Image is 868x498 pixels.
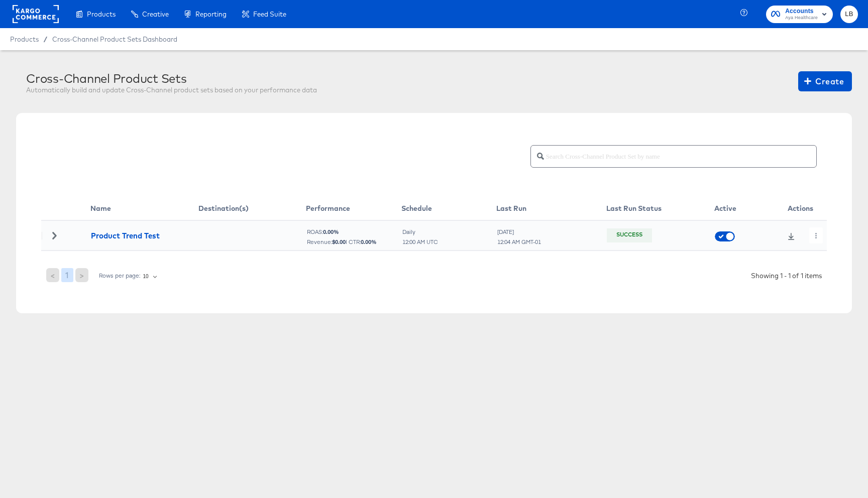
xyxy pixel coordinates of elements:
div: Revenue: | CTR: [306,238,400,245]
th: Last Run Status [606,197,714,220]
div: Cross-Channel Product Sets [26,71,317,85]
div: ROAS: [306,228,400,235]
span: Products [87,10,116,18]
span: LB [844,9,854,20]
span: Creative [142,10,169,18]
div: Toggle Row Expanded [42,232,67,239]
span: Products [10,35,39,43]
div: 12:00 AM UTC [402,238,439,245]
button: 1 [61,268,73,282]
div: Rows per page: [98,272,141,279]
span: Accounts [785,6,818,17]
div: Product Trend Test [91,230,160,241]
th: Actions [775,197,827,220]
span: Create [806,74,844,88]
div: Daily [402,228,439,235]
div: [DATE] [497,228,541,235]
span: Aya Healthcare [785,14,818,22]
span: Reporting [195,10,227,18]
button: AccountsAya Healthcare [766,6,833,23]
th: Last Run [496,197,606,220]
th: Performance [306,197,401,220]
button: Create [798,71,852,91]
a: Cross-Channel Product Sets Dashboard [52,35,177,43]
div: Showing 1 - 1 of 1 items [751,271,822,281]
button: LB [840,6,858,23]
div: Automatically build and update Cross-Channel product sets based on your performance data [26,85,317,95]
input: Search Cross-Channel Product Set by name [544,142,816,163]
th: Schedule [401,197,496,220]
b: 0.00 % [361,238,377,245]
th: Name [90,197,198,220]
th: Destination(s) [198,197,306,220]
div: 12:04 AM GMT-01 [497,238,541,245]
b: $ 0.00 [332,238,346,245]
div: 10 [143,271,159,283]
span: 1 [65,268,69,282]
th: Active [714,197,775,220]
div: Success [616,231,642,240]
span: / [39,35,52,43]
span: Feed Suite [253,10,286,18]
b: 0.00 % [323,228,339,235]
